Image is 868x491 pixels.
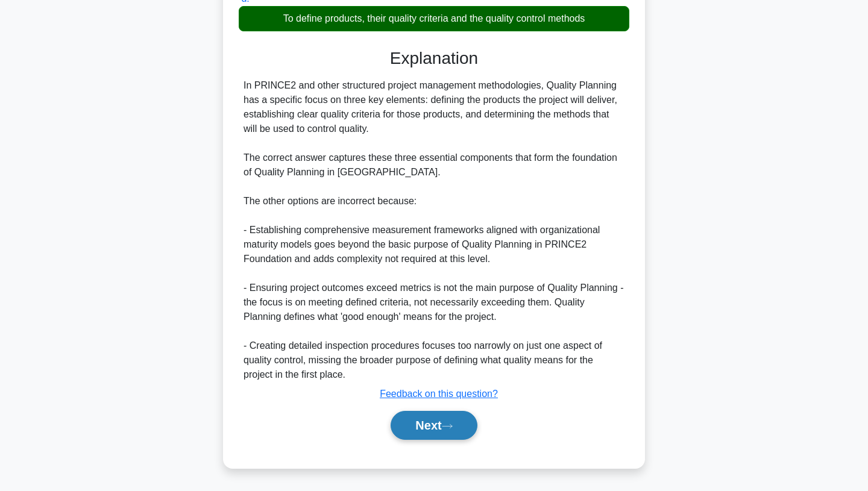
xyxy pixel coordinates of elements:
[244,78,624,382] div: In PRINCE2 and other structured project management methodologies, Quality Planning has a specific...
[380,389,498,399] a: Feedback on this question?
[246,48,622,69] h3: Explanation
[239,6,629,31] div: To define products, their quality criteria and the quality control methods
[391,411,477,440] button: Next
